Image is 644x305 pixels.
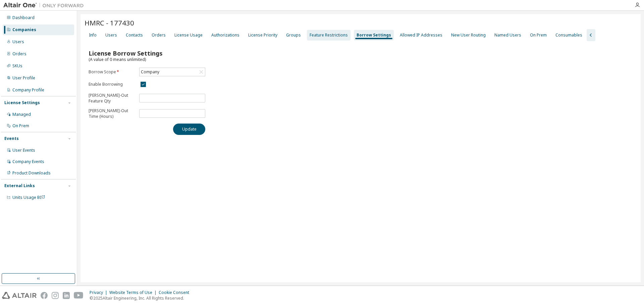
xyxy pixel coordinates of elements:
div: Managed [12,112,31,117]
div: Contacts [126,32,143,38]
span: HMRC - 177430 [85,18,134,27]
div: Named Users [494,32,521,38]
div: User Events [12,148,35,153]
span: Units Usage BI [12,195,45,200]
img: facebook.svg [41,292,48,299]
div: Orders [152,32,166,38]
div: Company Events [12,159,44,164]
div: On Prem [12,123,29,129]
div: Companies [12,27,36,32]
p: © 2025 Altair Engineering, Inc. All Rights Reserved. [90,295,193,301]
div: Product Downloads [12,170,51,176]
div: Users [105,32,117,38]
label: Borrow Scope [89,69,135,75]
div: Cookie Consent [159,290,193,295]
div: Company Profile [12,87,44,93]
img: Altair One [3,2,87,9]
img: instagram.svg [52,292,59,299]
span: (A value of 0 means unlimited) [89,57,146,62]
div: SKUs [12,63,22,69]
img: linkedin.svg [63,292,70,299]
div: Borrow Settings [357,32,391,38]
div: Groups [286,32,301,38]
div: Consumables [555,32,582,38]
div: Company [140,68,205,76]
div: Allowed IP Addresses [400,32,442,38]
img: youtube.svg [74,292,84,299]
div: License Settings [4,100,40,105]
div: Events [4,136,19,141]
div: Info [89,32,97,38]
div: External Links [4,183,35,188]
div: Company [140,68,160,76]
div: License Priority [248,32,277,38]
div: Feature Restrictions [310,32,348,38]
div: Privacy [90,290,109,295]
label: Enable Borrowing [89,82,135,87]
button: Update [173,124,205,135]
div: Dashboard [12,15,35,20]
div: Users [12,39,24,45]
span: License Borrow Settings [89,49,162,57]
div: License Usage [174,32,203,38]
div: New User Routing [451,32,486,38]
div: User Profile [12,75,35,81]
div: Website Terms of Use [109,290,159,295]
div: Authorizations [211,32,239,38]
img: altair_logo.svg [2,292,37,299]
div: Orders [12,51,26,57]
p: [PERSON_NAME]-Out Time (Hours) [89,108,135,119]
p: [PERSON_NAME]-Out Feature Qty [89,92,135,104]
div: On Prem [530,32,547,38]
